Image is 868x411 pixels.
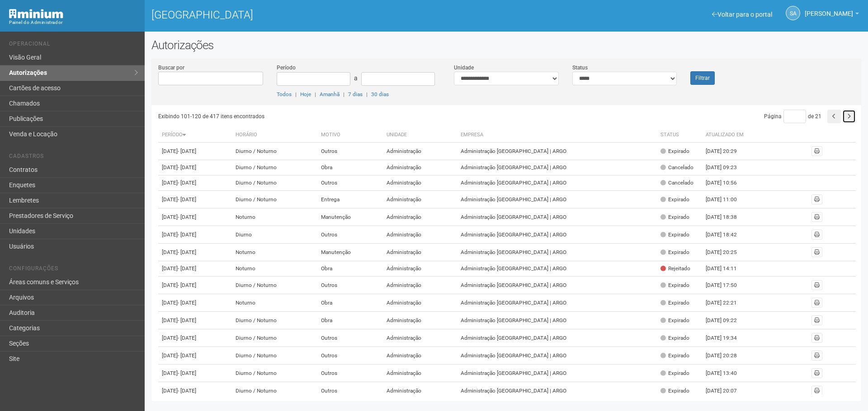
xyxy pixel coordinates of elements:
td: [DATE] [158,382,232,400]
td: Administração [GEOGRAPHIC_DATA] | ARGO [457,175,657,191]
td: Administração [383,329,457,347]
td: Administração [GEOGRAPHIC_DATA] | ARGO [457,347,657,365]
div: Expirado [660,148,689,155]
td: [DATE] [158,208,232,226]
td: [DATE] 11:00 [702,191,752,208]
td: Diurno / Noturno [232,365,317,382]
td: Diurno / Noturno [232,191,317,208]
td: [DATE] 14:11 [702,261,752,277]
div: Expirado [660,249,689,256]
td: Administração [GEOGRAPHIC_DATA] | ARGO [457,294,657,312]
th: Período [158,128,232,143]
td: Noturno [232,294,317,312]
td: [DATE] 22:21 [702,294,752,312]
li: Configurações [9,265,138,275]
div: Expirado [660,282,689,289]
th: Atualizado em [702,128,752,143]
td: Administração [GEOGRAPHIC_DATA] | ARGO [457,365,657,382]
div: Expirado [660,387,689,395]
td: Diurno / Noturno [232,143,317,160]
td: [DATE] 13:40 [702,365,752,382]
span: - [DATE] [178,164,196,171]
td: [DATE] 19:34 [702,329,752,347]
td: Obra [317,294,383,312]
li: Cadastros [9,153,138,162]
td: [DATE] 20:25 [702,244,752,261]
div: Expirado [660,352,689,360]
span: - [DATE] [178,148,196,154]
td: Administração [GEOGRAPHIC_DATA] | ARGO [457,143,657,160]
span: - [DATE] [178,214,196,220]
td: Administração [383,160,457,175]
td: [DATE] [158,191,232,208]
td: Outros [317,382,383,400]
td: Outros [317,226,383,244]
td: [DATE] [158,175,232,191]
td: Administração [383,208,457,226]
td: [DATE] [158,294,232,312]
a: Todos [277,91,292,97]
label: Período [277,64,296,72]
td: Obra [317,160,383,175]
td: Outros [317,175,383,191]
div: Expirado [660,196,689,203]
div: Exibindo 101-120 de 417 itens encontrados [158,110,512,123]
td: Administração [GEOGRAPHIC_DATA] | ARGO [457,277,657,294]
span: - [DATE] [178,317,196,323]
td: [DATE] [158,160,232,175]
th: Horário [232,128,317,143]
label: Buscar por [158,64,184,72]
button: Filtrar [690,71,715,85]
td: [DATE] [158,347,232,365]
td: Outros [317,277,383,294]
span: Silvio Anjos [805,1,853,17]
td: Diurno / Noturno [232,347,317,365]
td: [DATE] [158,244,232,261]
td: [DATE] [158,261,232,277]
td: [DATE] 20:07 [702,382,752,400]
td: Manutenção [317,208,383,226]
td: Administração [383,294,457,312]
td: [DATE] [158,143,232,160]
span: - [DATE] [178,352,196,359]
a: 7 dias [348,91,363,97]
div: Expirado [660,369,689,377]
div: Expirado [660,299,689,307]
div: Expirado [660,317,689,324]
td: Noturno [232,208,317,226]
div: Cancelado [660,179,693,187]
td: Administração [383,226,457,244]
span: - [DATE] [178,300,196,306]
td: Administração [GEOGRAPHIC_DATA] | ARGO [457,261,657,277]
td: Noturno [232,261,317,277]
td: [DATE] [158,365,232,382]
td: Administração [383,244,457,261]
td: Administração [383,365,457,382]
td: Administração [383,261,457,277]
td: [DATE] [158,329,232,347]
td: Administração [383,382,457,400]
td: [DATE] 09:23 [702,160,752,175]
td: Administração [GEOGRAPHIC_DATA] | ARGO [457,226,657,244]
span: - [DATE] [178,265,196,272]
label: Unidade [454,64,474,72]
td: [DATE] 18:38 [702,208,752,226]
a: Amanhã [320,91,340,97]
td: Diurno / Noturno [232,312,317,329]
a: Hoje [300,91,311,97]
td: Obra [317,312,383,329]
td: Administração [383,191,457,208]
div: Expirado [660,334,689,342]
td: Diurno / Noturno [232,277,317,294]
td: Diurno / Noturno [232,160,317,175]
td: Administração [383,277,457,294]
div: Cancelado [660,164,693,171]
td: Administração [GEOGRAPHIC_DATA] | ARGO [457,244,657,261]
td: Administração [GEOGRAPHIC_DATA] | ARGO [457,160,657,175]
td: [DATE] [158,226,232,244]
li: Operacional [9,41,138,50]
span: - [DATE] [178,231,196,238]
td: [DATE] 20:28 [702,347,752,365]
span: - [DATE] [178,282,196,288]
span: - [DATE] [178,370,196,376]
